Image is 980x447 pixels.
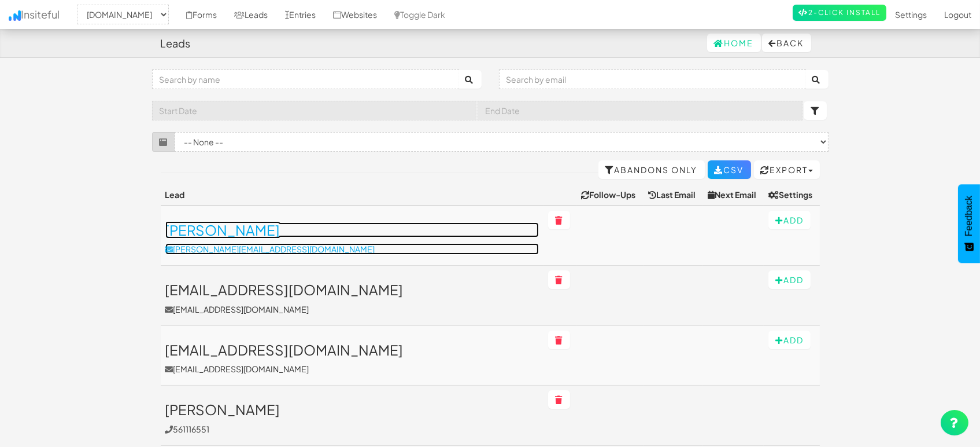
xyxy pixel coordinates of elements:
th: Last Email [644,184,703,206]
p: [PERSON_NAME][EMAIL_ADDRESS][DOMAIN_NAME] [165,243,539,255]
p: [EMAIL_ADDRESS][DOMAIN_NAME] [165,363,539,375]
a: [PERSON_NAME]561116551 [165,402,539,434]
th: Next Email [703,184,764,206]
a: [EMAIL_ADDRESS][DOMAIN_NAME][EMAIL_ADDRESS][DOMAIN_NAME] [165,282,539,314]
input: Search by name [152,69,459,89]
button: Back [762,34,811,52]
th: Lead [161,184,544,206]
a: [EMAIL_ADDRESS][DOMAIN_NAME][EMAIL_ADDRESS][DOMAIN_NAME] [165,342,539,375]
span: Feedback [964,196,974,236]
button: Add [768,211,811,229]
h4: Leads [161,38,191,49]
h3: [PERSON_NAME] [165,222,539,237]
button: Add [768,331,811,349]
a: CSV [708,160,751,179]
img: icon.png [9,10,21,21]
p: 561116551 [165,423,539,435]
a: [PERSON_NAME][PERSON_NAME][EMAIL_ADDRESS][DOMAIN_NAME] [165,222,539,255]
input: Search by email [499,69,806,89]
p: [EMAIL_ADDRESS][DOMAIN_NAME] [165,303,539,315]
button: Export [754,160,820,179]
button: Add [768,270,811,289]
a: Abandons Only [598,160,705,179]
a: 2-Click Install [793,5,886,21]
h3: [EMAIL_ADDRESS][DOMAIN_NAME] [165,342,539,357]
h3: [PERSON_NAME] [165,402,539,417]
h3: [EMAIL_ADDRESS][DOMAIN_NAME] [165,282,539,297]
a: Home [707,34,761,52]
th: Follow-Ups [576,184,644,206]
input: Start Date [152,101,477,120]
button: Feedback - Show survey [958,184,980,263]
input: End Date [478,101,803,120]
th: Settings [764,184,820,206]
